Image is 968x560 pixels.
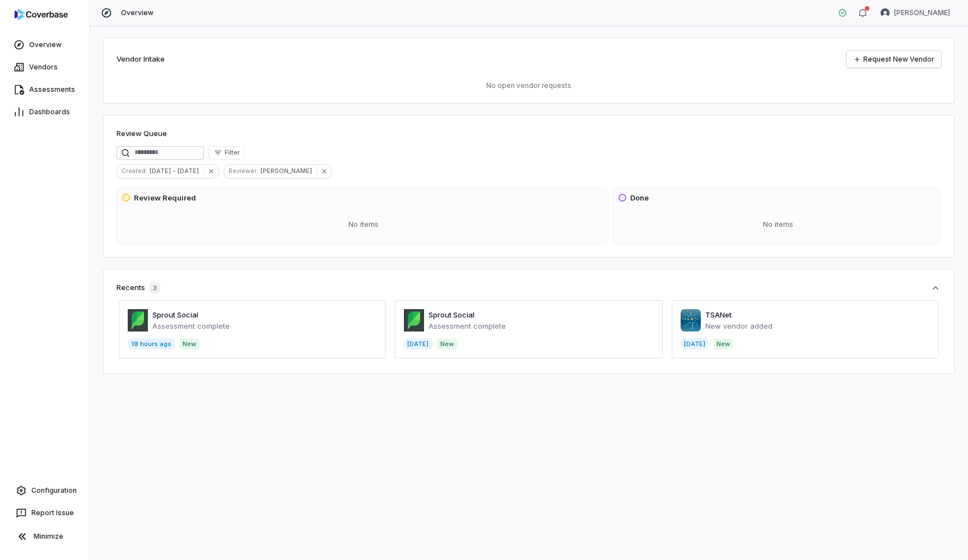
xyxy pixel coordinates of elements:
[260,166,317,176] span: [PERSON_NAME]
[29,85,75,94] span: Assessments
[117,282,941,293] button: Recents3
[4,525,85,548] button: Minimize
[4,480,85,501] a: Configuration
[225,148,240,157] span: Filter
[429,310,474,319] a: Sprout Social
[881,8,890,17] img: Garima Dhaundiyal avatar
[150,166,203,176] span: [DATE] - [DATE]
[152,310,198,319] a: Sprout Social
[31,508,74,517] span: Report Issue
[31,486,77,495] span: Configuration
[117,54,165,65] h2: Vendor Intake
[2,102,87,122] a: Dashboards
[117,81,941,90] p: No open vendor requests
[2,35,87,55] a: Overview
[618,210,938,239] div: No items
[705,310,732,319] a: TSANet
[117,128,167,139] h1: Review Queue
[122,210,606,239] div: No items
[208,146,245,160] button: Filter
[117,166,150,176] span: Created :
[29,108,70,116] span: Dashboards
[874,4,957,21] button: Garima Dhaundiyal avatar[PERSON_NAME]
[894,8,950,17] span: [PERSON_NAME]
[34,532,63,541] span: Minimize
[117,282,160,293] div: Recents
[4,503,85,523] button: Report Issue
[2,57,87,77] a: Vendors
[121,8,153,17] span: Overview
[630,193,649,204] h3: Done
[2,80,87,100] a: Assessments
[134,193,196,204] h3: Review Required
[150,282,160,293] span: 3
[29,40,62,49] span: Overview
[846,51,941,68] a: Request New Vendor
[224,166,260,176] span: Reviewer :
[29,63,58,72] span: Vendors
[15,9,68,20] img: logo-D7KZi-bG.svg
